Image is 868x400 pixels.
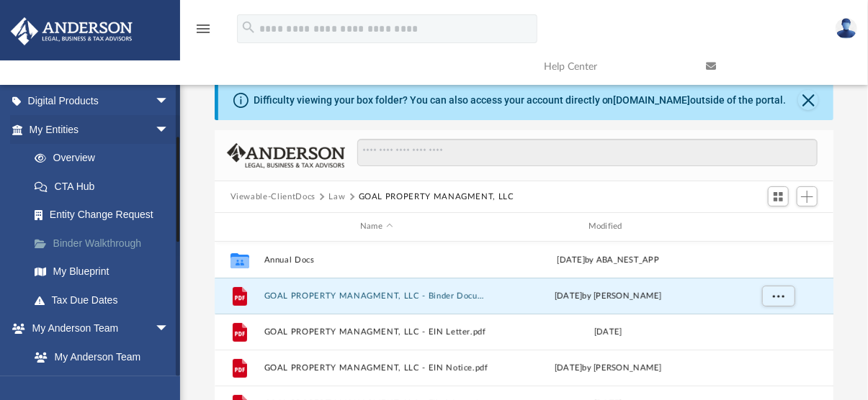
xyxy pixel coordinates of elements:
[496,325,721,338] div: [DATE]
[241,19,256,35] i: search
[797,186,818,206] button: Add
[533,38,695,95] a: Help Center
[221,220,257,233] div: id
[20,342,176,371] a: My Anderson Team
[10,314,184,343] a: My Anderson Teamarrow_drop_down
[264,255,489,265] button: Annual Docs
[328,191,345,204] button: Law
[6,17,137,45] img: Anderson Advisors Platinum Portal
[264,291,489,301] button: GOAL PROPERTY MANAGMENT, LLC - Binder Documents.pdf
[357,139,818,166] input: Search files and folders
[155,314,184,344] span: arrow_drop_down
[20,201,191,229] a: Entity Change Request
[10,115,191,144] a: My Entitiesarrow_drop_down
[194,20,212,37] i: menu
[20,258,184,286] a: My Blueprint
[727,220,828,233] div: id
[231,191,316,204] button: Viewable-ClientDocs
[155,87,184,117] span: arrow_drop_down
[768,186,789,206] button: Switch to Grid View
[263,220,488,233] div: Name
[264,327,489,337] button: GOAL PROPERTY MANAGMENT, LLC - EIN Letter.pdf
[614,94,691,106] a: [DOMAIN_NAME]
[20,286,191,314] a: Tax Due Dates
[836,18,857,39] img: User Pic
[798,90,818,110] button: Close
[264,363,489,373] button: GOAL PROPERTY MANAGMENT, LLC - EIN Notice.pdf
[496,361,721,374] div: [DATE] by [PERSON_NAME]
[496,253,721,266] div: [DATE] by ABA_NEST_APP
[254,93,787,108] div: Difficulty viewing your box folder? You can also access your account directly on outside of the p...
[495,220,720,233] div: Modified
[20,371,184,400] a: Anderson System
[761,285,795,306] button: More options
[194,27,212,37] a: menu
[496,289,721,302] div: [DATE] by [PERSON_NAME]
[359,191,514,204] button: GOAL PROPERTY MANAGMENT, LLC
[20,172,191,201] a: CTA Hub
[20,229,191,258] a: Binder Walkthrough
[10,87,191,116] a: Digital Productsarrow_drop_down
[155,115,184,145] span: arrow_drop_down
[20,144,191,173] a: Overview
